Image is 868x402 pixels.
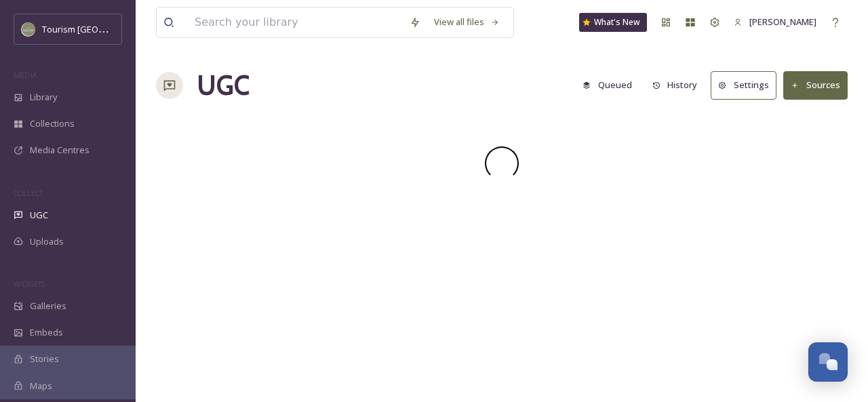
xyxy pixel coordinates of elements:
[579,13,647,32] a: What's New
[30,353,59,365] span: Stories
[14,70,37,80] span: MEDIA
[808,342,848,382] button: Open Chat
[30,380,52,393] span: Maps
[30,117,75,130] span: Collections
[14,279,45,289] span: WIDGETS
[30,326,63,339] span: Embeds
[42,22,163,35] span: Tourism [GEOGRAPHIC_DATA]
[22,22,35,36] img: Abbotsford_Snapsea.png
[576,72,646,98] a: Queued
[646,72,705,98] button: History
[646,72,711,98] a: History
[576,72,639,98] button: Queued
[30,91,57,104] span: Library
[783,71,848,99] button: Sources
[30,209,48,222] span: UGC
[711,71,783,99] a: Settings
[427,9,507,35] a: View all files
[749,16,816,28] span: [PERSON_NAME]
[727,9,823,35] a: [PERSON_NAME]
[197,65,250,106] a: UGC
[30,144,90,157] span: Media Centres
[14,188,43,198] span: COLLECT
[711,71,776,99] button: Settings
[188,7,403,37] input: Search your library
[30,235,64,248] span: Uploads
[30,300,66,313] span: Galleries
